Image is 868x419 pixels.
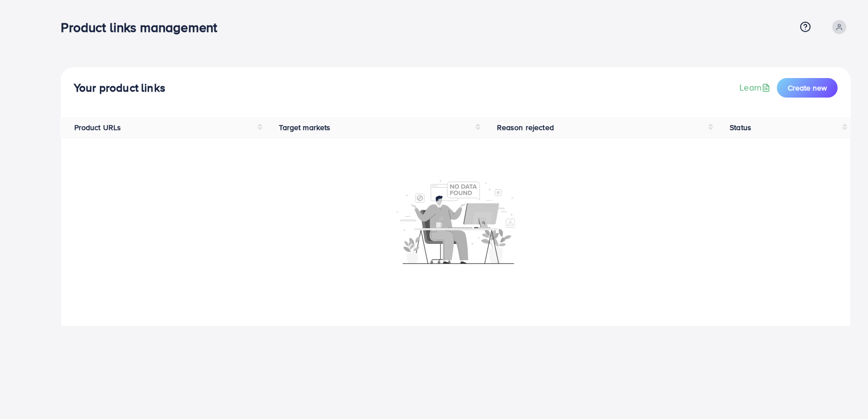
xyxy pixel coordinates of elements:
span: Target markets [279,122,330,133]
span: Reason rejected [497,122,554,133]
button: Create new [777,78,838,98]
a: Learn [739,81,773,94]
span: Create new [788,82,827,93]
h3: Product links management [61,20,226,35]
h4: Your product links [74,81,165,95]
img: No account [397,179,515,264]
span: Product URLs [74,122,122,133]
span: Status [730,122,751,133]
